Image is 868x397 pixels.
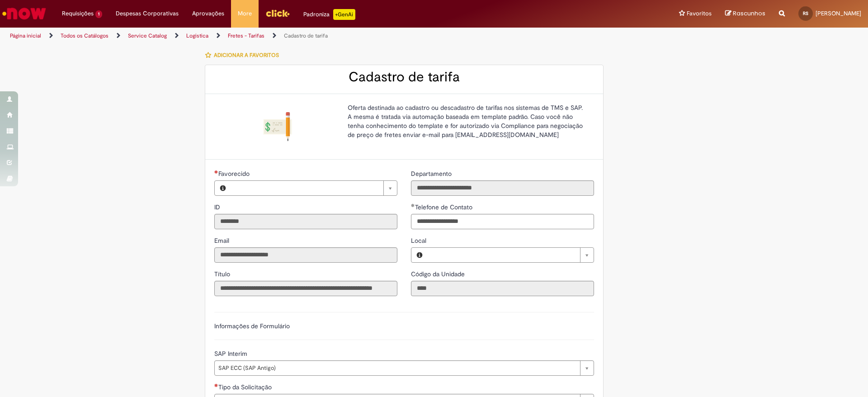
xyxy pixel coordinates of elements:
[725,9,765,18] a: Rascunhos
[231,181,397,195] a: Limpar campo Favorecido
[411,270,467,278] span: Somente leitura - Código da Unidade
[10,32,41,39] a: Página inicial
[348,103,587,139] p: Oferta destinada ao cadastro ou descadastro de tarifas nos sistemas de TMS e SAP. A mesma é trata...
[214,236,231,245] span: Somente leitura - Email
[205,46,284,65] button: Adicionar a Favoritos
[214,236,231,245] label: Somente leitura - Email
[228,32,264,39] a: Fretes - Tarifas
[284,32,328,39] a: Cadastro de tarifa
[214,270,232,278] span: Somente leitura - Título
[192,9,224,18] span: Aprovações
[214,247,397,263] input: Email
[238,9,252,18] span: More
[411,236,428,245] span: Local
[411,169,453,178] label: Somente leitura - Departamento
[61,32,108,39] a: Todos os Catálogos
[428,248,594,262] a: Limpar campo Local
[816,9,861,17] span: [PERSON_NAME]
[214,281,397,296] input: Título
[95,10,102,18] span: 1
[128,32,167,39] a: Service Catalog
[116,9,179,18] span: Despesas Corporativas
[263,112,292,141] img: Cadastro de tarifa
[214,170,218,174] span: Necessários
[218,383,274,391] span: Tipo da Solicitação
[687,9,712,18] span: Favoritos
[411,248,428,262] button: Local, Visualizar este registro
[214,52,279,59] span: Adicionar a Favoritos
[214,214,397,229] input: ID
[214,322,290,330] label: Informações de Formulário
[803,10,808,16] span: RS
[218,361,576,375] span: SAP ECC (SAP Antigo)
[186,32,208,39] a: Logistica
[214,350,249,358] span: SAP Interim
[7,28,572,44] ul: Trilhas de página
[411,203,415,207] span: Obrigatório Preenchido
[411,214,594,229] input: Telefone de Contato
[214,383,218,387] span: Necessários
[218,170,251,178] span: Necessários - Favorecido
[333,9,355,20] p: +GenAi
[215,181,231,195] button: Favorecido, Visualizar este registro
[411,281,594,296] input: Código da Unidade
[1,5,47,23] img: ServiceNow
[265,6,290,20] img: click_logo_yellow_360x200.png
[62,9,94,18] span: Requisições
[411,269,467,279] label: Somente leitura - Código da Unidade
[411,170,453,178] span: Somente leitura - Departamento
[303,9,355,20] div: Padroniza
[733,9,765,18] span: Rascunhos
[214,70,594,85] h2: Cadastro de tarifa
[411,180,594,196] input: Departamento
[214,203,222,211] span: Somente leitura - ID
[415,203,474,211] span: Telefone de Contato
[214,203,222,212] label: Somente leitura - ID
[214,269,232,279] label: Somente leitura - Título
